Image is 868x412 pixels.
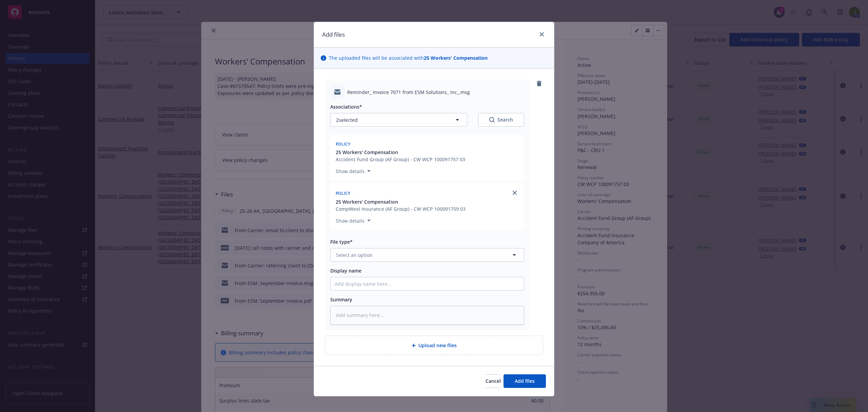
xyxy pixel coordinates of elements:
[331,277,524,290] input: Add display name here...
[330,296,352,303] span: Summary
[330,239,353,245] span: File type*
[336,205,466,212] div: CompWest Insurance (AF Group) - CW WCP 100091759 03
[330,248,524,262] button: Select an option
[336,198,466,205] button: 25 Workers' Compensation
[336,198,398,205] span: 25 Workers' Compensation
[333,217,373,225] button: Show details
[336,251,373,259] span: Select an option
[330,267,361,274] span: Display name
